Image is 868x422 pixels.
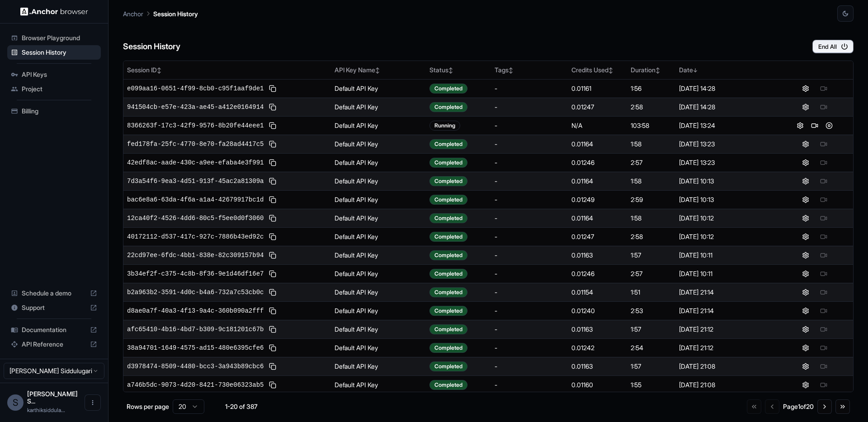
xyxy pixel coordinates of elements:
[429,380,467,390] div: Completed
[127,103,264,112] span: 941504cb-e57e-423a-ae45-a412e0164914
[331,320,426,338] td: Default API Key
[679,269,773,278] div: [DATE] 10:11
[153,9,198,19] p: Session History
[571,66,623,75] div: Credits Used
[123,40,180,53] h6: Session History
[429,195,467,205] div: Completed
[631,362,671,371] div: 1:57
[335,66,422,75] div: API Key Name
[22,340,86,349] span: API Reference
[331,190,426,209] td: Default API Key
[127,158,264,167] span: 42edf8ac-aade-430c-a9ee-efaba4e3f991
[679,84,773,93] div: [DATE] 14:28
[331,357,426,375] td: Default API Key
[127,214,264,223] span: 12ca40f2-4526-4dd6-80c5-f5ee0d0f3060
[571,269,623,278] div: 0.01246
[22,325,86,334] span: Documentation
[331,172,426,190] td: Default API Key
[22,48,97,57] span: Session History
[22,289,86,298] span: Schedule a demo
[571,195,623,204] div: 0.01249
[429,158,467,168] div: Completed
[7,286,101,300] div: Schedule a demo
[331,135,426,153] td: Default API Key
[679,103,773,112] div: [DATE] 14:28
[123,9,143,19] p: Anchor
[127,195,264,204] span: bac6e8a6-63da-4f6a-a1a4-42679917bc1d
[123,9,198,19] nav: breadcrumb
[495,251,564,260] div: -
[127,362,264,371] span: d3978474-8509-4480-bcc3-3a943b89cbc6
[429,232,467,242] div: Completed
[631,177,671,186] div: 1:58
[219,402,264,411] div: 1-20 of 387
[331,283,426,301] td: Default API Key
[7,104,101,118] div: Billing
[679,140,773,149] div: [DATE] 13:23
[656,67,660,74] span: ↕
[571,84,623,93] div: 0.01161
[127,402,169,411] p: Rows per page
[631,232,671,241] div: 2:58
[127,84,264,93] span: e099aa16-0651-4f99-8cb0-c95f1aaf9de1
[509,67,513,74] span: ↕
[693,67,698,74] span: ↓
[679,195,773,204] div: [DATE] 10:13
[22,303,86,312] span: Support
[631,306,671,315] div: 2:53
[571,251,623,260] div: 0.01163
[331,301,426,320] td: Default API Key
[429,287,467,297] div: Completed
[331,209,426,227] td: Default API Key
[631,214,671,223] div: 1:58
[448,67,453,74] span: ↕
[127,269,264,278] span: 3b34ef2f-c375-4c8b-8f36-9e1d46df16e7
[495,121,564,130] div: -
[331,116,426,135] td: Default API Key
[429,213,467,223] div: Completed
[375,67,380,74] span: ↕
[7,31,101,45] div: Browser Playground
[679,288,773,297] div: [DATE] 21:14
[812,40,854,53] button: End All
[495,232,564,241] div: -
[331,98,426,116] td: Default API Key
[631,325,671,334] div: 1:57
[331,79,426,98] td: Default API Key
[495,343,564,352] div: -
[7,45,101,60] div: Session History
[7,323,101,337] div: Documentation
[429,121,460,131] div: Running
[429,324,467,334] div: Completed
[495,84,564,93] div: -
[679,306,773,315] div: [DATE] 21:14
[495,66,564,75] div: Tags
[429,343,467,353] div: Completed
[331,338,426,357] td: Default API Key
[20,7,88,16] img: Anchor Logo
[495,325,564,334] div: -
[127,380,264,389] span: a746b5dc-9073-4d20-8421-730e06323ab5
[679,158,773,167] div: [DATE] 13:23
[495,380,564,389] div: -
[127,306,264,315] span: d8ae0a7f-40a3-4f13-9a4c-360b090a2fff
[571,158,623,167] div: 0.01246
[631,121,671,130] div: 103:58
[429,306,467,316] div: Completed
[495,177,564,186] div: -
[22,33,97,42] span: Browser Playground
[429,102,467,112] div: Completed
[679,121,773,130] div: [DATE] 13:24
[495,140,564,149] div: -
[127,343,264,352] span: 38a94701-1649-4575-ad15-480e6395cfe6
[571,177,623,186] div: 0.01164
[571,140,623,149] div: 0.01164
[679,380,773,389] div: [DATE] 21:08
[495,306,564,315] div: -
[631,343,671,352] div: 2:54
[679,177,773,186] div: [DATE] 10:13
[631,380,671,389] div: 1:55
[85,394,101,411] button: Open menu
[429,66,487,75] div: Status
[631,84,671,93] div: 1:56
